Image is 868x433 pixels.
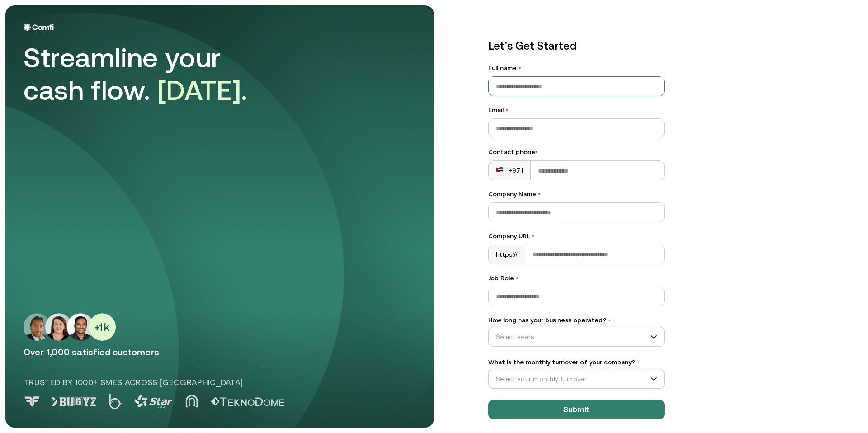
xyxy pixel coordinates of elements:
span: • [516,274,519,282]
img: Logo [24,24,54,31]
p: Trusted by 1000+ SMEs across [GEOGRAPHIC_DATA] [24,377,322,388]
label: Job Role [488,273,665,283]
label: Full name [488,63,665,73]
span: • [505,106,508,113]
label: Company Name [488,189,665,199]
img: Logo 0 [24,396,41,407]
span: • [608,317,612,324]
button: Submit [488,400,665,419]
img: Logo 5 [211,397,284,406]
img: Logo 1 [51,397,96,406]
div: Streamline your cash flow. [24,42,277,107]
label: Email [488,105,665,115]
img: Logo 3 [134,395,173,408]
span: • [637,359,641,366]
label: How long has your business operated? [488,315,665,325]
span: • [519,64,521,71]
img: Logo 2 [109,394,122,409]
label: Company URL [488,231,665,241]
img: Logo 4 [185,395,198,408]
span: • [538,190,541,198]
span: [DATE]. [158,75,248,106]
span: • [532,232,534,240]
div: Contact phone [488,147,665,157]
label: What is the monthly turnover of your company? [488,358,665,367]
p: Let’s Get Started [488,38,665,54]
div: https:// [489,245,525,264]
div: +971 [496,166,523,175]
span: • [535,148,538,155]
p: Over 1,000 satisfied customers [24,346,416,358]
